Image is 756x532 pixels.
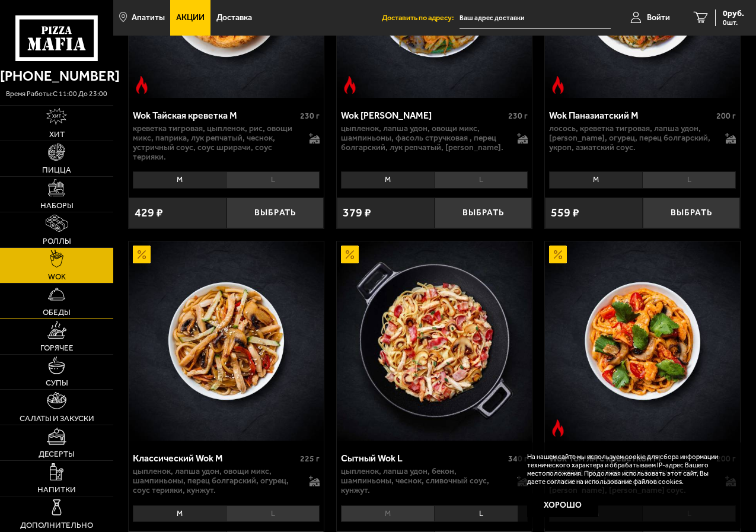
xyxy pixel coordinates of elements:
span: 429 ₽ [135,207,163,219]
li: M [341,505,434,522]
p: цыпленок, лапша удон, овощи микс, шампиньоны, перец болгарский, огурец, соус терияки, кунжут. [133,467,301,495]
input: Ваш адрес доставки [460,7,611,29]
a: АкционныйОстрое блюдоWok Том Ям с креветкой M [545,241,740,441]
span: Апатиты [132,14,165,22]
li: M [549,171,642,188]
div: Сытный Wok L [341,453,505,464]
p: креветка тигровая, цыпленок, рис, овощи микс, паприка, лук репчатый, чеснок, устричный соус, соус... [133,124,301,162]
li: L [226,171,320,188]
span: 379 ₽ [343,207,371,219]
button: Выбрать [643,197,741,229]
li: L [226,505,320,522]
img: Wok Том Ям с креветкой M [545,241,740,441]
a: АкционныйСытный Wok L [337,241,532,441]
span: WOK [48,273,66,281]
img: Классический Wok M [129,241,324,441]
span: Хит [49,130,65,138]
span: 230 г [300,111,320,121]
button: Хорошо [527,493,598,517]
p: цыпленок, лапша удон, бекон, шампиньоны, чеснок, сливочный соус, кунжут. [341,467,509,495]
li: M [133,505,226,522]
span: Горячее [40,344,74,352]
span: Войти [647,14,670,22]
div: Классический Wok M [133,453,297,464]
span: 559 ₽ [551,207,579,219]
span: 230 г [508,111,528,121]
img: Акционный [549,246,567,263]
li: L [642,171,736,188]
span: Салаты и закуски [20,415,94,422]
div: Wok [PERSON_NAME] [341,110,505,121]
span: Доставить по адресу: [382,14,460,22]
span: Доставка [216,14,252,22]
div: Wok Тайская креветка M [133,110,297,121]
span: Обеды [43,308,71,316]
span: 340 г [508,454,528,464]
img: Острое блюдо [133,76,151,94]
span: Дополнительно [20,521,93,529]
p: лосось, креветка тигровая, лапша удон, [PERSON_NAME], огурец, перец болгарский, укроп, азиатский ... [549,124,717,152]
img: Акционный [133,246,151,263]
img: Острое блюдо [341,76,359,94]
span: Супы [46,379,68,387]
span: Десерты [39,450,75,458]
img: Акционный [341,246,359,263]
span: 0 шт. [723,19,744,26]
span: 225 г [300,454,320,464]
li: L [434,505,528,522]
span: 200 г [716,111,736,121]
img: Острое блюдо [549,419,567,437]
li: L [434,171,528,188]
button: Выбрать [227,197,324,229]
p: цыпленок, лапша удон, овощи микс, шампиньоны, фасоль стручковая , перец болгарский, лук репчатый,... [341,124,509,152]
span: Роллы [43,237,71,245]
li: M [341,171,434,188]
img: Сытный Wok L [337,241,532,441]
li: M [133,171,226,188]
button: Выбрать [435,197,532,229]
a: АкционныйКлассический Wok M [129,241,324,441]
div: Wok Паназиатский M [549,110,713,121]
span: Пицца [42,166,71,174]
span: Наборы [40,202,74,209]
span: Акции [176,14,205,22]
img: Острое блюдо [549,76,567,94]
p: На нашем сайте мы используем cookie для сбора информации технического характера и обрабатываем IP... [527,453,727,486]
span: 0 руб. [723,9,744,18]
span: Напитки [37,486,76,493]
